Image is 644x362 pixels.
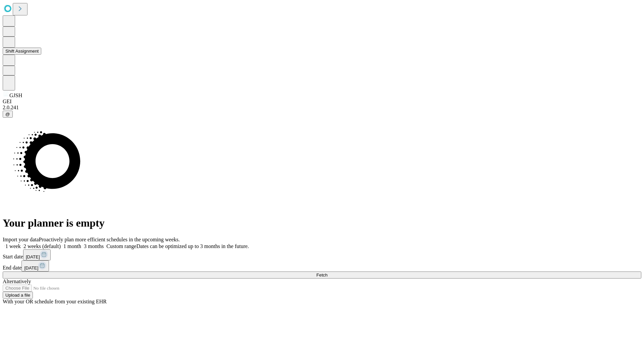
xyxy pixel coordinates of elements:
[3,249,641,260] div: Start date
[3,99,641,105] div: GEI
[3,279,31,284] span: Alternatively
[3,292,33,299] button: Upload a file
[3,260,641,271] div: End date
[3,111,13,118] button: @
[3,237,39,242] span: Import your data
[21,260,49,271] button: [DATE]
[63,243,81,249] span: 1 month
[3,271,641,279] button: Fetch
[9,93,22,98] span: GJSH
[106,243,136,249] span: Custom range
[23,243,61,249] span: 2 weeks (default)
[137,243,249,249] span: Dates can be optimized up to 3 months in the future.
[26,254,40,259] span: [DATE]
[3,217,641,229] h1: Your planner is empty
[3,105,641,111] div: 2.0.241
[24,265,38,270] span: [DATE]
[3,48,41,55] button: Shift Assignment
[39,237,180,242] span: Proactively plan more efficient schedules in the upcoming weeks.
[3,299,107,304] span: With your OR schedule from your existing EHR
[84,243,104,249] span: 3 months
[23,249,51,260] button: [DATE]
[5,243,21,249] span: 1 week
[316,273,327,278] span: Fetch
[5,112,10,117] span: @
